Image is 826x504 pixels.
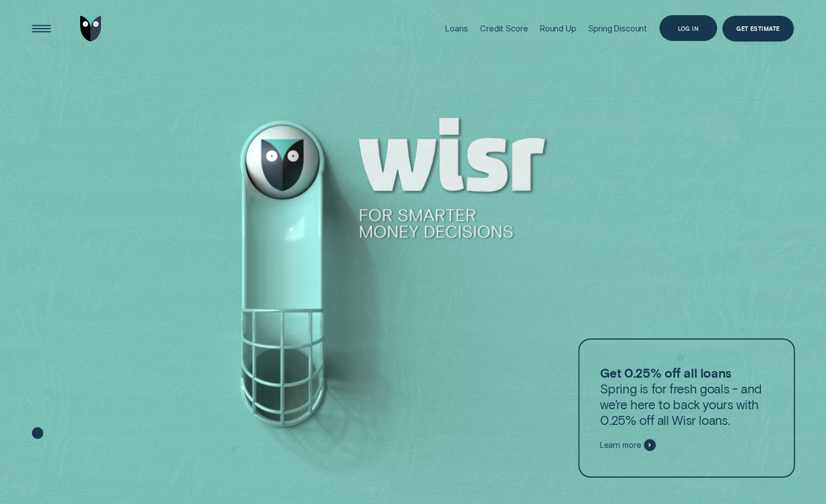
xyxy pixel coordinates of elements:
strong: Get 0.25% off all loans [600,365,731,381]
div: Loans [445,24,468,34]
button: Open Menu [29,16,54,42]
a: Get Estimate [722,16,795,42]
div: Spring Discount [588,24,647,34]
img: Wisr [80,16,102,42]
span: Learn more [600,440,640,450]
div: Log in [678,26,699,31]
a: Get 0.25% off all loansSpring is for fresh goals - and we’re here to back yours with 0.25% off al... [578,338,795,478]
button: Log in [659,15,717,41]
p: Spring is for fresh goals - and we’re here to back yours with 0.25% off all Wisr loans. [600,365,773,429]
div: Credit Score [480,24,528,34]
div: Round Up [540,24,576,34]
